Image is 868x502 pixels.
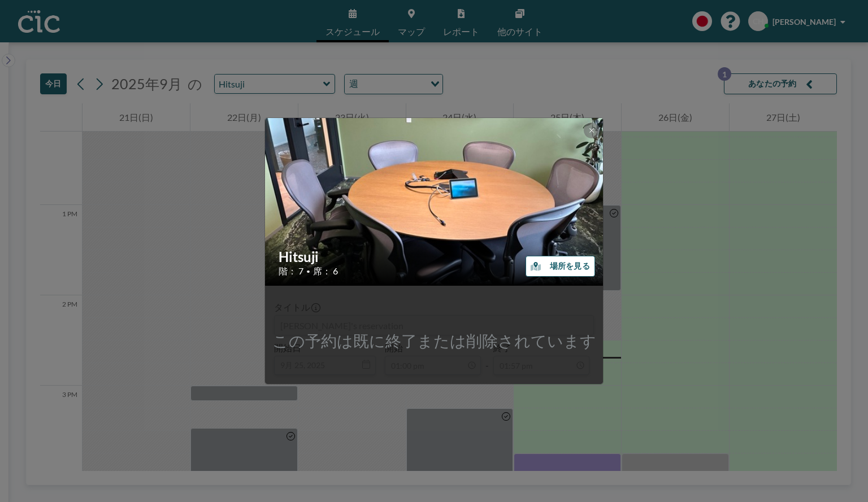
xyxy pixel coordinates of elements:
[313,265,338,277] span: 席： 6
[279,248,591,265] h2: Hitsuji
[526,256,595,277] button: 場所を見る
[265,331,603,351] div: この予約は既に終了または削除されています
[279,265,303,277] span: 階： 7
[265,75,604,329] img: 537.jpeg
[306,267,310,276] span: •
